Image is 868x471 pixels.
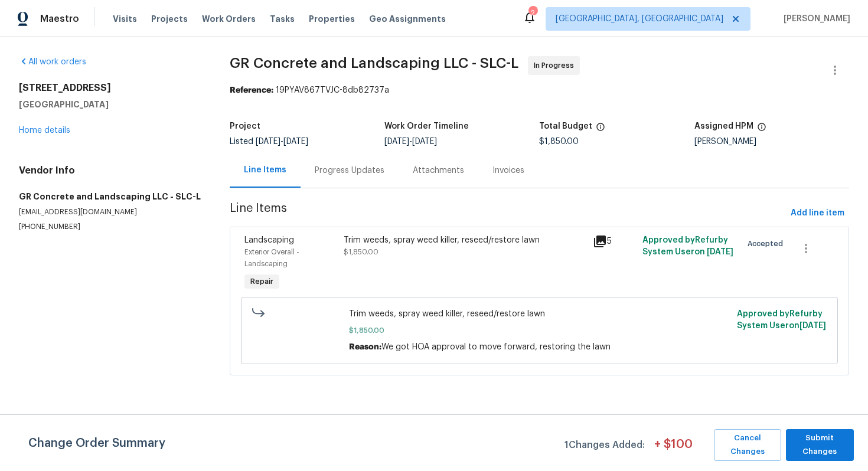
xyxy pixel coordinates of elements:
span: Landscaping [244,236,294,244]
span: [GEOGRAPHIC_DATA], [GEOGRAPHIC_DATA] [556,13,723,25]
span: Listed [230,138,308,146]
div: [PERSON_NAME] [694,138,849,146]
h5: Work Order Timeline [384,122,469,130]
span: Accepted [748,238,788,250]
span: [DATE] [707,248,733,256]
a: Home details [19,126,70,135]
b: Reference: [230,86,273,94]
span: Work Orders [202,13,256,25]
span: Reason: [349,343,381,351]
span: $1,850.00 [344,248,378,256]
span: Visits [113,13,137,25]
h4: Vendor Info [19,165,201,176]
span: Approved by Refurby System User on [642,236,733,256]
span: Properties [309,13,355,25]
span: The hpm assigned to this work order. [757,122,766,138]
span: - [256,138,308,146]
div: 2 [528,7,537,19]
span: The total cost of line items that have been proposed by Opendoor. This sum includes line items th... [596,122,605,138]
span: Approved by Refurby System User on [737,310,826,330]
span: Maestro [40,13,79,25]
span: Line Items [230,202,786,224]
span: [PERSON_NAME] [779,13,850,25]
span: Trim weeds, spray weed killer, reseed/restore lawn [349,308,730,320]
span: Tasks [270,15,295,23]
span: GR Concrete and Landscaping LLC - SLC-L [230,56,518,70]
span: [DATE] [256,138,280,146]
h2: [STREET_ADDRESS] [19,82,201,94]
div: 5 [593,234,635,248]
button: Add line item [786,202,849,224]
span: $1,850.00 [539,138,579,146]
div: Trim weeds, spray weed killer, reseed/restore lawn [344,234,585,246]
span: In Progress [534,60,579,71]
span: [DATE] [283,138,308,146]
span: We got HOA approval to move forward, restoring the lawn [381,343,611,351]
span: [DATE] [412,138,437,146]
span: [DATE] [800,322,826,330]
h5: Assigned HPM [694,122,753,130]
a: All work orders [19,58,86,66]
div: Attachments [413,165,464,176]
div: 19PYAV867TVJC-8db82737a [230,84,849,96]
h5: [GEOGRAPHIC_DATA] [19,99,201,110]
div: Line Items [244,164,286,176]
p: [EMAIL_ADDRESS][DOMAIN_NAME] [19,207,201,217]
span: Repair [246,276,278,287]
span: - [384,138,437,146]
h5: Project [230,122,260,130]
h5: Total Budget [539,122,592,130]
span: Geo Assignments [369,13,446,25]
span: $1,850.00 [349,325,730,336]
h5: GR Concrete and Landscaping LLC - SLC-L [19,191,201,202]
span: [DATE] [384,138,409,146]
div: Invoices [492,165,524,176]
div: Progress Updates [315,165,384,176]
span: Projects [151,13,188,25]
span: Exterior Overall - Landscaping [244,248,299,267]
span: Add line item [791,206,844,221]
p: [PHONE_NUMBER] [19,222,201,232]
